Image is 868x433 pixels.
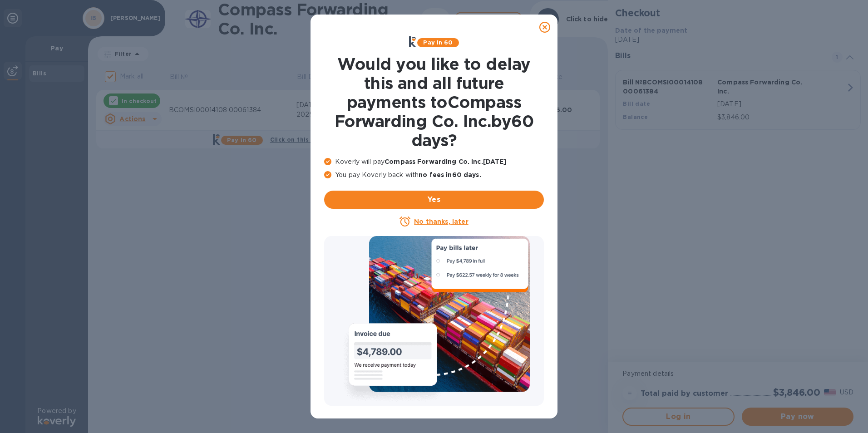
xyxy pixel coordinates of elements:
b: Pay in 60 [423,39,453,46]
u: No thanks, later [414,218,468,225]
button: Yes [324,191,544,209]
h1: Would you like to delay this and all future payments to Compass Forwarding Co. Inc. by 60 days ? [324,54,544,150]
b: no fees in 60 days . [419,171,481,178]
p: You pay Koverly back with [324,170,544,180]
b: Compass Forwarding Co. Inc. [DATE] [385,158,506,165]
span: Yes [331,194,537,205]
p: Koverly will pay [324,157,544,167]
